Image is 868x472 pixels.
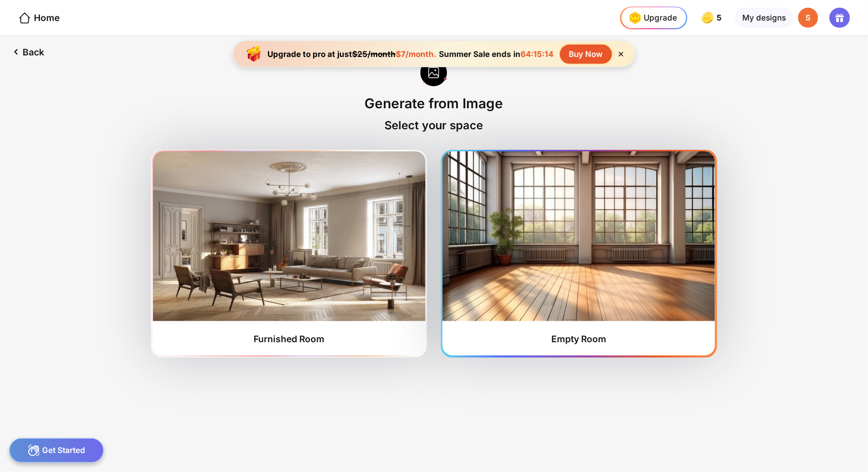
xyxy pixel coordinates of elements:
[560,45,612,64] div: Buy Now
[243,43,265,65] img: upgrade-banner-new-year-icon.gif
[551,333,606,344] div: Empty Room
[365,95,504,111] div: Generate from Image
[9,438,104,463] div: Get Started
[735,8,793,28] div: My designs
[520,49,553,59] span: 64:15:14
[717,13,724,23] span: 5
[18,11,60,25] div: Home
[626,9,677,27] div: Upgrade
[254,333,324,344] div: Furnished Room
[442,151,715,321] img: furnishedRoom2.jpg
[626,9,644,27] img: upgrade-nav-btn-icon.gif
[352,49,396,59] span: $25/month
[436,49,555,59] div: Summer Sale ends in
[267,49,436,59] div: Upgrade to pro at just
[798,8,819,28] div: S
[385,119,484,132] div: Select your space
[153,151,426,321] img: furnishedRoom1.jpg
[396,49,436,59] span: $7/month.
